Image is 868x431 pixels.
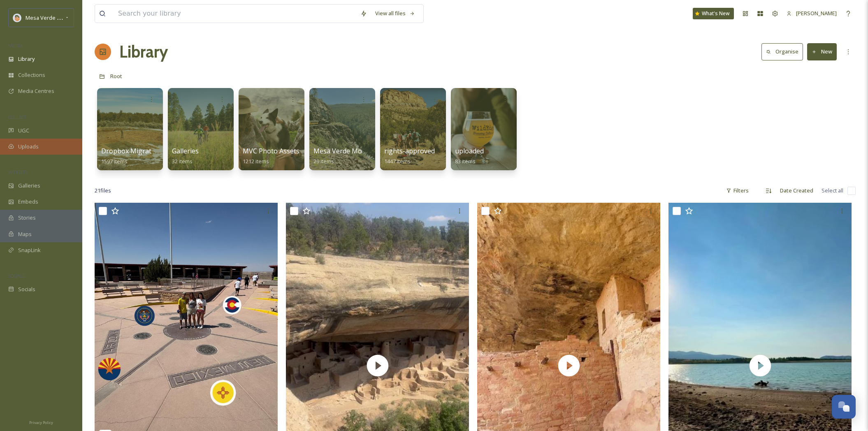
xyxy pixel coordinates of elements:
a: Library [119,39,168,64]
span: Maps [18,230,32,238]
span: 29 items [313,158,334,165]
a: MVC Photo Assets1212 items [243,147,299,165]
a: View all files [371,5,419,21]
span: uploaded [455,146,484,155]
span: SnapLink [18,246,41,254]
span: 1447 items [384,158,411,165]
span: 32 items [172,158,193,165]
span: Galleries [18,182,40,190]
span: SOCIALS [8,273,25,279]
a: uploaded83 items [455,147,484,165]
span: Collections [18,71,45,79]
span: rights-approved [384,146,435,155]
span: COLLECT [8,114,26,120]
span: 1212 items [243,158,269,165]
span: WIDGETS [8,169,27,175]
span: Uploads [18,143,39,151]
span: Dropbox Migration [101,146,161,155]
span: MVC Photo Assets [243,146,299,155]
span: Privacy Policy [29,420,53,425]
a: rights-approved1447 items [384,147,435,165]
button: Organise [761,43,803,60]
span: Socials [18,285,35,293]
a: Dropbox Migration1597 items [101,147,161,165]
div: Date Created [776,183,817,199]
a: What's New [693,8,734,19]
a: [PERSON_NAME] [782,5,841,21]
span: Mesa Verde Country [26,14,76,21]
span: Library [18,55,35,63]
span: Mesa Verde Moments (QR Code Uploads) [313,146,441,155]
span: 1597 items [101,158,128,165]
a: Mesa Verde Moments (QR Code Uploads)29 items [313,147,441,165]
span: MEDIA [8,42,23,49]
div: Filters [722,183,753,199]
a: Root [110,71,122,81]
span: 83 items [455,158,476,165]
span: Stories [18,214,36,222]
span: UGC [18,127,29,134]
a: Organise [761,43,807,60]
input: Search your library [114,5,356,23]
a: Privacy Policy [29,417,53,427]
span: Media Centres [18,87,54,95]
span: Galleries [172,146,199,155]
span: Select all [822,187,843,195]
a: Galleries32 items [172,147,199,165]
button: New [807,43,837,60]
span: 21 file s [95,187,111,195]
button: Open Chat [832,395,856,419]
span: Root [110,72,122,80]
span: Embeds [18,198,38,206]
span: [PERSON_NAME] [796,9,837,17]
img: MVC%20SnapSea%20logo%20%281%29.png [13,14,21,22]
